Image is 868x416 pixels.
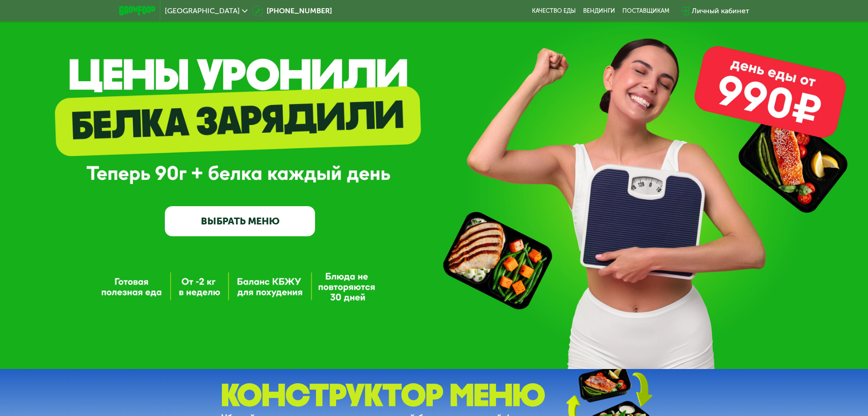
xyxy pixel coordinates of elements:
[583,7,615,15] a: Вендинги
[622,7,669,15] div: поставщикам
[692,5,749,16] div: Личный кабинет
[252,5,332,16] a: [PHONE_NUMBER]
[532,7,576,15] a: Качество еды
[165,206,315,236] a: ВЫБРАТЬ МЕНЮ
[165,7,240,15] span: [GEOGRAPHIC_DATA]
